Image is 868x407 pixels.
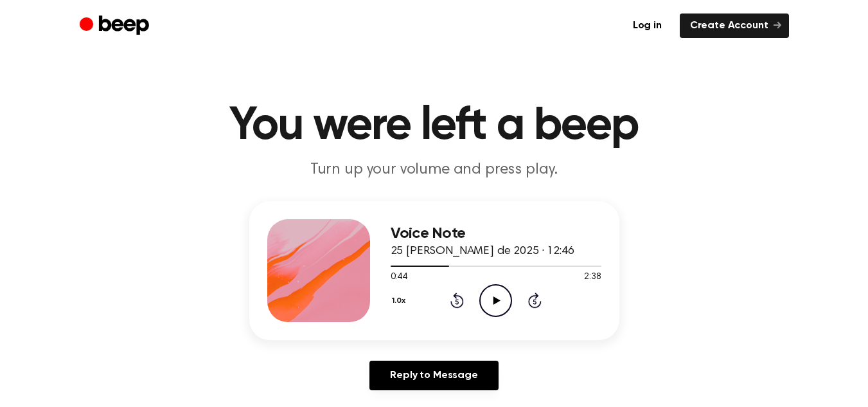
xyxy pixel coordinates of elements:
h3: Voice Note [391,225,601,242]
button: 1.0x [391,290,411,312]
a: Reply to Message [369,361,498,390]
a: Beep [80,14,152,39]
a: Log in [623,14,672,38]
span: 2:38 [584,271,601,284]
p: Turn up your volume and press play. [188,159,681,181]
h1: You were left a beep [105,103,763,149]
span: 0:44 [391,271,407,284]
span: 25 [PERSON_NAME] de 2025 · 12:46 [391,246,574,257]
a: Create Account [680,14,789,38]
